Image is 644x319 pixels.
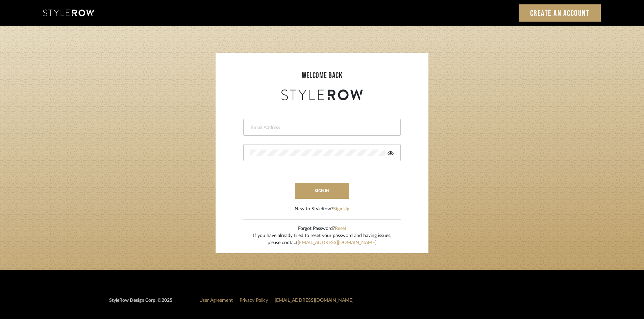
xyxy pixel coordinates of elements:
[298,240,376,245] a: [EMAIL_ADDRESS][DOMAIN_NAME]
[295,183,349,199] button: sign in
[199,298,233,303] a: User Agreement
[275,298,353,303] a: [EMAIL_ADDRESS][DOMAIN_NAME]
[519,4,601,22] a: Create an Account
[253,232,391,246] div: If you have already tried to reset your password and having issues, please contact
[250,124,392,131] input: Email Address
[253,225,391,232] div: Forgot Password?
[335,225,346,232] button: Reset
[295,206,349,213] div: New to StyleRow?
[333,206,349,213] button: Sign Up
[222,70,422,82] div: welcome back
[240,298,268,303] a: Privacy Policy
[109,297,172,310] div: StyleRow Design Corp. ©2025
